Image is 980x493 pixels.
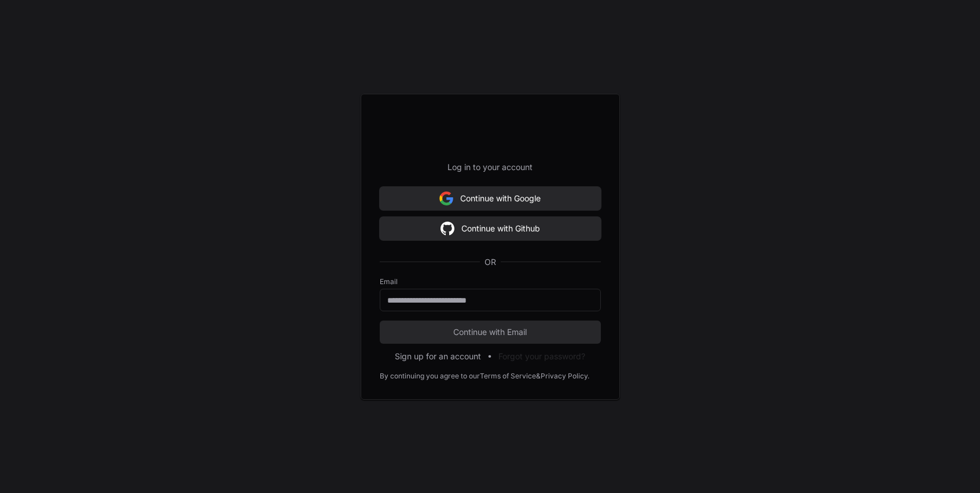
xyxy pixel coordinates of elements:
span: Continue with Email [380,326,601,338]
div: & [536,371,541,381]
img: Sign in with google [441,217,454,240]
button: Sign up for an account [395,351,481,362]
label: Email [380,277,601,286]
p: Log in to your account [380,161,601,173]
button: Continue with Email [380,321,601,344]
a: Privacy Policy. [541,371,589,381]
a: Terms of Service [480,371,536,381]
img: Sign in with google [439,187,453,210]
button: Forgot your password? [498,351,585,362]
div: By continuing you agree to our [380,371,480,381]
button: Continue with Github [380,217,601,240]
span: OR [480,256,501,268]
button: Continue with Google [380,187,601,210]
